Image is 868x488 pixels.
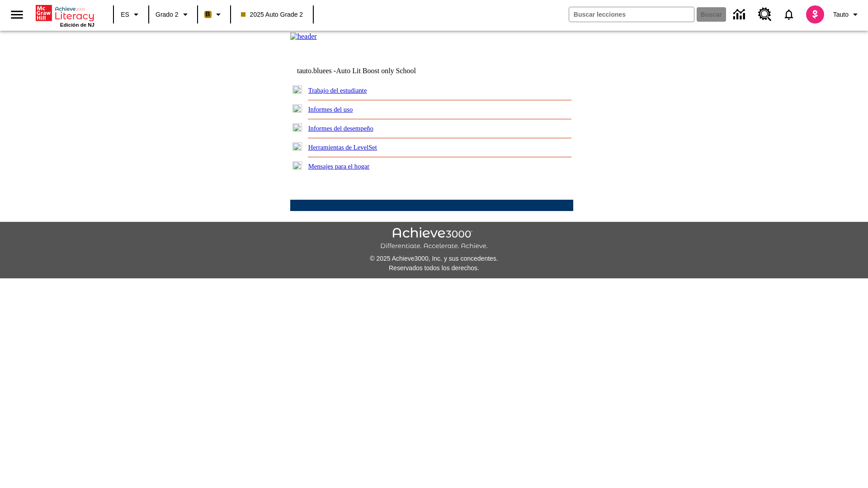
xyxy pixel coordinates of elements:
[297,67,463,75] td: tauto.bluees -
[36,3,94,28] div: Portada
[569,7,694,22] input: Buscar campo
[308,163,370,170] a: Mensajes para el hogar
[292,123,302,131] img: plus.gif
[206,9,210,20] span: B
[777,3,801,26] a: Notificaciones
[833,10,849,19] span: Tauto
[290,33,317,41] img: header
[830,6,864,23] button: Perfil/Configuración
[728,2,753,27] a: Centro de información
[336,67,416,75] nobr: Auto Lit Boost only School
[308,144,377,151] a: Herramientas de LevelSet
[292,161,302,169] img: plus.gif
[380,227,488,250] img: Achieve3000 Differentiate Accelerate Achieve
[117,6,146,23] button: Lenguaje: ES, Selecciona un idioma
[152,6,194,23] button: Grado: Grado 2, Elige un grado
[308,106,353,113] a: Informes del uso
[241,10,303,19] span: 2025 Auto Grade 2
[753,2,777,27] a: Centro de recursos, Se abrirá en una pestaña nueva.
[156,10,179,19] span: Grado 2
[121,10,129,19] span: ES
[60,22,94,28] span: Edición de NJ
[806,5,824,23] img: avatar image
[292,104,302,113] img: plus.gif
[201,6,227,23] button: Boost El color de la clase es anaranjado claro. Cambiar el color de la clase.
[308,87,367,94] a: Trabajo del estudiante
[292,142,302,150] img: plus.gif
[308,125,373,132] a: Informes del desempeño
[801,3,830,26] button: Escoja un nuevo avatar
[292,85,302,94] img: plus.gif
[4,1,30,28] button: Abrir el menú lateral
